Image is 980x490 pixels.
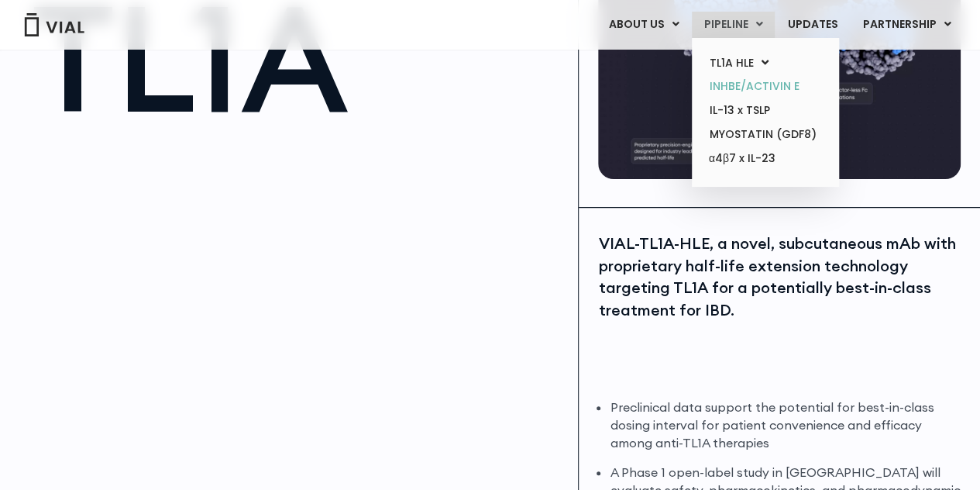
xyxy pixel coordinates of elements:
img: Vial Logo [23,13,85,36]
a: ABOUT USMenu Toggle [597,12,691,38]
div: VIAL-TL1A-HLE, a novel, subcutaneous mAb with proprietary half-life extension technology targetin... [598,233,961,321]
a: PARTNERSHIPMenu Toggle [851,12,964,38]
a: INHBE/ACTIVIN E [697,74,833,98]
a: α4β7 x IL-23 [697,147,833,171]
a: UPDATES [775,12,850,38]
a: IL-13 x TSLP [697,98,833,122]
li: Preclinical data support the potential for best-in-class dosing interval for patient convenience ... [610,399,961,452]
a: PIPELINEMenu Toggle [692,12,775,38]
a: MYOSTATIN (GDF8) [697,122,833,147]
a: TL1A HLEMenu Toggle [697,51,833,75]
